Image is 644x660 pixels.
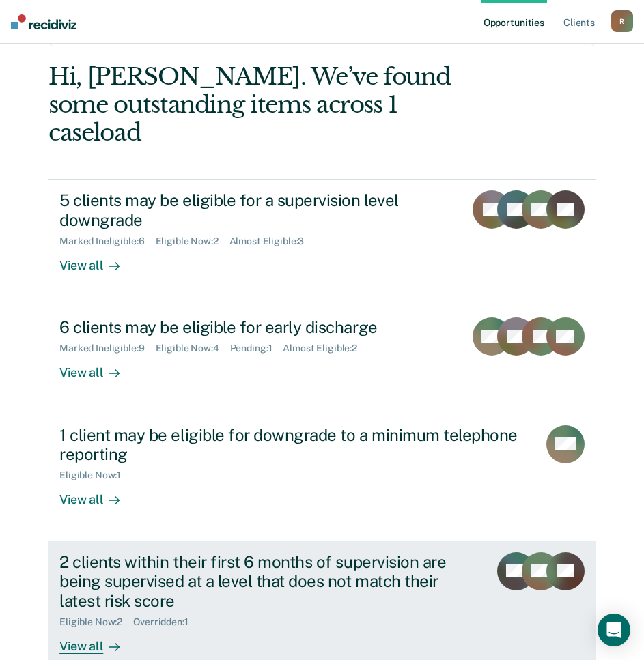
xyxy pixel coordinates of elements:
div: Eligible Now : 2 [59,616,133,628]
img: Recidiviz [11,14,76,29]
div: 6 clients may be eligible for early discharge [59,317,453,337]
div: Pending : 1 [230,343,283,354]
div: Hi, [PERSON_NAME]. We’ve found some outstanding items across 1 caseload [48,63,486,146]
div: 5 clients may be eligible for a supervision level downgrade [59,190,453,230]
div: View all [59,247,136,274]
div: Marked Ineligible : 6 [59,235,155,247]
a: 5 clients may be eligible for a supervision level downgradeMarked Ineligible:6Eligible Now:2Almos... [48,179,596,306]
div: 1 client may be eligible for downgrade to a minimum telephone reporting [59,425,527,465]
div: Almost Eligible : 2 [283,343,368,354]
div: Eligible Now : 4 [156,343,230,354]
div: View all [59,628,136,655]
div: Eligible Now : 1 [59,470,132,481]
div: Overridden : 1 [133,616,199,628]
a: 1 client may be eligible for downgrade to a minimum telephone reportingEligible Now:1View all [48,414,596,541]
div: Eligible Now : 2 [156,235,229,247]
button: R [611,10,633,32]
div: Almost Eligible : 3 [229,235,316,247]
div: View all [59,354,136,381]
div: View all [59,481,136,508]
div: 2 clients within their first 6 months of supervision are being supervised at a level that does no... [59,552,478,611]
a: 6 clients may be eligible for early dischargeMarked Ineligible:9Eligible Now:4Pending:1Almost Eli... [48,306,596,414]
div: Marked Ineligible : 9 [59,343,155,354]
div: Open Intercom Messenger [598,614,630,646]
